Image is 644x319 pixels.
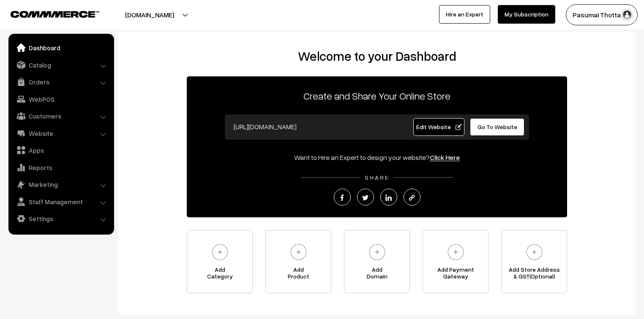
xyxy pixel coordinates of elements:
img: plus.svg [523,241,546,264]
img: plus.svg [444,241,467,264]
a: Customers [11,108,111,124]
a: COMMMERCE [11,8,85,19]
a: Settings [11,211,111,226]
a: Hire an Expert [439,5,490,24]
a: Website [11,126,111,141]
a: AddProduct [265,230,331,293]
p: Create and Share Your Online Store [187,88,567,103]
img: plus.svg [366,241,389,264]
a: Staff Management [11,194,111,209]
a: Marketing [11,177,111,192]
span: Edit Website [416,123,461,130]
span: Go To Website [478,123,517,130]
a: Go To Website [470,118,524,136]
a: AddCategory [187,230,253,293]
span: Add Payment Gateway [423,266,488,283]
a: Catalog [11,57,111,73]
span: Add Store Address & GST(Optional) [502,266,567,283]
a: Click Here [430,153,460,162]
img: plus.svg [287,241,310,264]
img: user [621,8,633,21]
a: Dashboard [11,40,111,55]
img: COMMMERCE [11,11,99,17]
a: AddDomain [344,230,410,293]
span: Add Category [187,266,252,283]
div: Want to Hire an Expert to design your website? [187,152,567,162]
img: plus.svg [208,241,232,264]
a: Edit Website [413,118,465,136]
button: [DOMAIN_NAME] [96,4,204,25]
a: Add Store Address& GST(Optional) [501,230,567,293]
span: Add Domain [344,266,409,283]
a: Add PaymentGateway [423,230,488,293]
h2: Welcome to your Dashboard [127,49,627,64]
a: My Subscription [498,5,555,24]
span: Add Product [266,266,331,283]
button: Pasumai Thotta… [566,4,638,25]
a: WebPOS [11,92,111,107]
a: Reports [11,160,111,175]
span: SHARE [360,174,394,181]
a: Orders [11,74,111,89]
a: Apps [11,143,111,158]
